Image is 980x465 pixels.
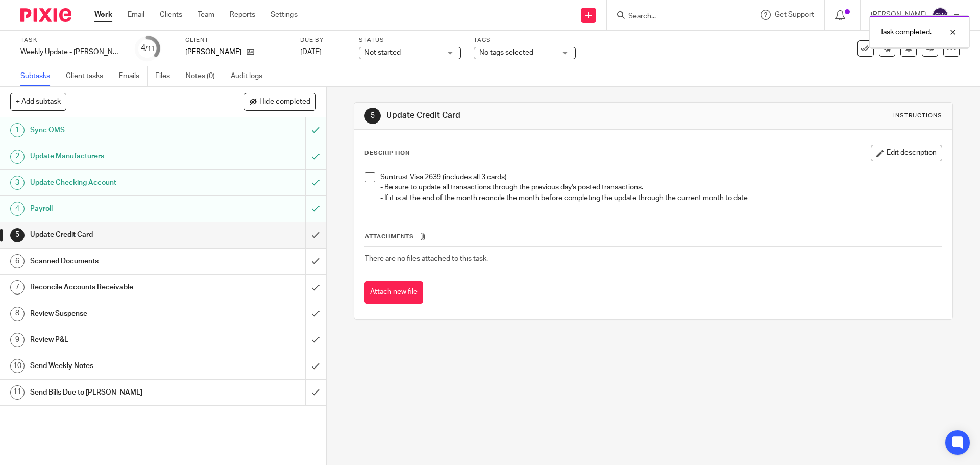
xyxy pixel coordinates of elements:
a: Work [94,10,112,20]
div: 1 [10,123,24,137]
p: - If it is at the end of the month reoncile the month before completing the update through the cu... [380,193,941,203]
a: Audit logs [231,66,270,86]
div: Instructions [893,112,942,120]
span: There are no files attached to this task. [365,255,488,262]
h1: Review Suspense [30,306,207,322]
div: 5 [364,108,381,124]
div: 3 [10,176,24,190]
a: Team [198,10,214,20]
p: Task completed. [880,27,932,37]
label: Task [20,36,122,44]
label: Tags [474,36,576,44]
div: Weekly Update - [PERSON_NAME] [20,47,122,57]
div: 4 [141,42,155,54]
h1: Review P&L [30,332,207,348]
img: Pixie [20,8,71,22]
div: 6 [10,254,24,268]
div: 11 [10,385,24,400]
a: Emails [119,66,148,86]
div: 4 [10,202,24,216]
span: [DATE] [300,48,322,56]
h1: Send Weekly Notes [30,358,207,374]
span: Attachments [365,234,414,239]
h1: Scanned Documents [30,254,207,269]
h1: Update Credit Card [386,110,675,121]
p: Suntrust Visa 2639 (includes all 3 cards) [380,172,941,182]
button: Hide completed [244,93,316,110]
a: Client tasks [66,66,111,86]
span: Hide completed [259,98,310,106]
p: - Be sure to update all transactions through the previous day's posted transactions. [380,182,941,192]
a: Reports [230,10,255,20]
label: Status [359,36,461,44]
button: Attach new file [364,281,423,304]
div: 5 [10,228,24,242]
h1: Sync OMS [30,123,207,138]
p: Description [364,149,410,157]
button: Edit description [871,145,942,161]
h1: Reconcile Accounts Receivable [30,280,207,295]
div: Weekly Update - Oberbeck [20,47,122,57]
span: Not started [364,49,401,56]
div: 8 [10,307,24,321]
h1: Update Credit Card [30,227,207,242]
label: Due by [300,36,346,44]
a: Notes (0) [186,66,223,86]
a: Email [128,10,144,20]
p: [PERSON_NAME] [185,47,241,57]
img: svg%3E [932,7,948,23]
a: Settings [271,10,298,20]
button: + Add subtask [10,93,66,110]
h1: Update Manufacturers [30,149,207,164]
label: Client [185,36,287,44]
h1: Send Bills Due to [PERSON_NAME] [30,385,207,400]
h1: Update Checking Account [30,175,207,190]
small: /11 [145,46,155,52]
h1: Payroll [30,201,207,216]
a: Subtasks [20,66,58,86]
div: 9 [10,333,24,347]
div: 2 [10,150,24,164]
span: No tags selected [479,49,533,56]
div: 7 [10,280,24,295]
a: Files [155,66,178,86]
a: Clients [160,10,182,20]
div: 10 [10,359,24,373]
